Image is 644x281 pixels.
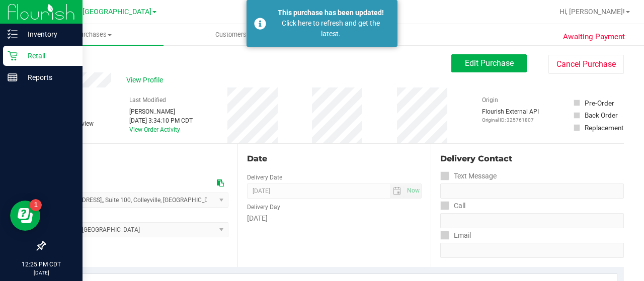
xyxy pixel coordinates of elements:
[129,96,166,105] label: Last Modified
[8,72,18,82] inline-svg: Reports
[5,269,78,276] p: [DATE]
[272,18,390,39] div: Click here to refresh and get the latest.
[18,71,78,83] p: Reports
[49,8,151,16] span: TX Austin [GEOGRAPHIC_DATA]
[8,51,18,61] inline-svg: Retail
[129,116,193,125] div: [DATE] 3:34:10 PM CDT
[217,178,224,189] div: Copy address to clipboard
[440,199,465,213] label: Call
[440,169,497,183] label: Text Message
[24,30,164,39] span: Purchases
[585,123,623,133] div: Replacement
[129,107,193,116] div: [PERSON_NAME]
[482,96,498,105] label: Origin
[164,24,303,45] a: Customers
[10,201,40,231] iframe: Resource center
[559,8,625,16] span: Hi, [PERSON_NAME]!
[30,199,42,211] iframe: Resource center unread badge
[247,153,422,165] div: Date
[440,183,624,199] input: Format: (999) 999-9999
[548,55,624,74] button: Cancel Purchase
[247,213,422,224] div: [DATE]
[164,30,302,39] span: Customers
[585,110,618,120] div: Back Order
[5,260,78,269] p: 12:25 PM CDT
[126,75,167,85] span: View Profile
[440,213,624,228] input: Format: (999) 999-9999
[44,153,228,165] div: Location
[24,24,164,45] a: Purchases
[18,50,78,62] p: Retail
[247,203,280,212] label: Delivery Day
[247,173,282,182] label: Delivery Date
[563,31,625,43] span: Awaiting Payment
[129,126,180,133] a: View Order Activity
[465,58,514,68] span: Edit Purchase
[585,98,614,108] div: Pre-Order
[440,153,624,165] div: Delivery Contact
[482,116,539,124] p: Original ID: 325761807
[272,8,390,18] div: This purchase has been updated!
[440,228,471,243] label: Email
[18,28,78,40] p: Inventory
[8,29,18,39] inline-svg: Inventory
[482,107,539,124] div: Flourish External API
[451,54,527,72] button: Edit Purchase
